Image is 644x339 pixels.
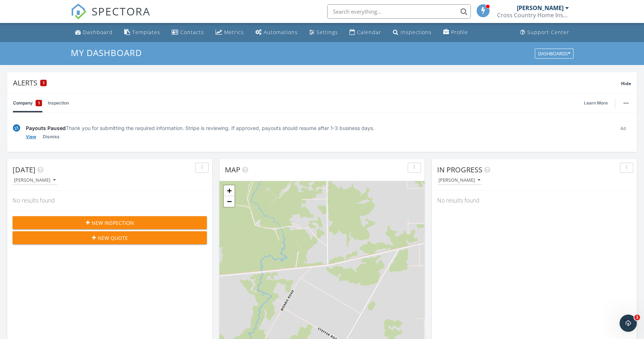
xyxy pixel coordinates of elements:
[14,178,56,183] div: [PERSON_NAME]
[121,26,163,39] a: Templates
[634,315,640,320] span: 1
[72,26,116,39] a: Dashboard
[83,29,113,36] div: Dashboard
[225,165,240,175] span: Map
[7,191,212,210] div: No results found
[132,29,160,36] div: Templates
[347,26,384,39] a: Calendar
[615,124,631,140] div: 4d
[517,4,564,11] div: [PERSON_NAME]
[621,80,631,87] span: Hide
[169,26,207,39] a: Contacts
[43,133,60,140] a: Dismiss
[527,29,569,36] div: Support Center
[71,47,142,59] span: My Dashboard
[71,10,150,25] a: SPECTORA
[13,176,57,185] button: [PERSON_NAME]
[13,94,42,112] a: Company
[451,29,468,36] div: Profile
[13,216,207,229] button: New Inspection
[26,125,66,131] span: Payouts Paused
[224,185,235,196] a: Zoom in
[437,176,482,185] button: [PERSON_NAME]
[13,124,20,132] img: under-review-2fe708636b114a7f4b8d.svg
[13,78,621,88] div: Alerts
[437,165,482,175] span: In Progress
[620,315,637,332] iframe: Intercom live chat
[357,29,381,36] div: Calendar
[440,26,471,39] a: Company Profile
[252,26,301,39] a: Automations (Basic)
[390,26,435,39] a: Inspections
[180,29,204,36] div: Contacts
[517,26,572,39] a: Support Center
[432,191,637,210] div: No results found
[224,196,235,207] a: Zoom out
[213,26,247,39] a: Metrics
[98,234,128,242] span: New Quote
[439,178,480,183] div: [PERSON_NAME]
[327,4,471,19] input: Search everything...
[224,29,244,36] div: Metrics
[584,99,612,107] a: Learn More
[538,51,570,56] div: Dashboards
[400,29,432,36] div: Inspections
[43,80,45,85] span: 1
[624,102,629,104] img: ellipsis-632cfdd7c38ec3a7d453.svg
[535,48,574,59] button: Dashboards
[38,99,40,107] span: 1
[71,4,87,19] img: The Best Home Inspection Software - Spectora
[92,4,150,19] span: SPECTORA
[306,26,341,39] a: Settings
[13,231,207,244] button: New Quote
[26,124,609,132] div: Thank you for submitting the required information. Stripe is reviewing. If approved, payouts shou...
[497,11,569,19] div: Cross Country Home Inspections, LLC
[264,29,298,36] div: Automations
[13,165,36,175] span: [DATE]
[26,133,36,140] a: View
[316,29,338,36] div: Settings
[92,219,134,227] span: New Inspection
[48,94,69,112] a: Inspection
